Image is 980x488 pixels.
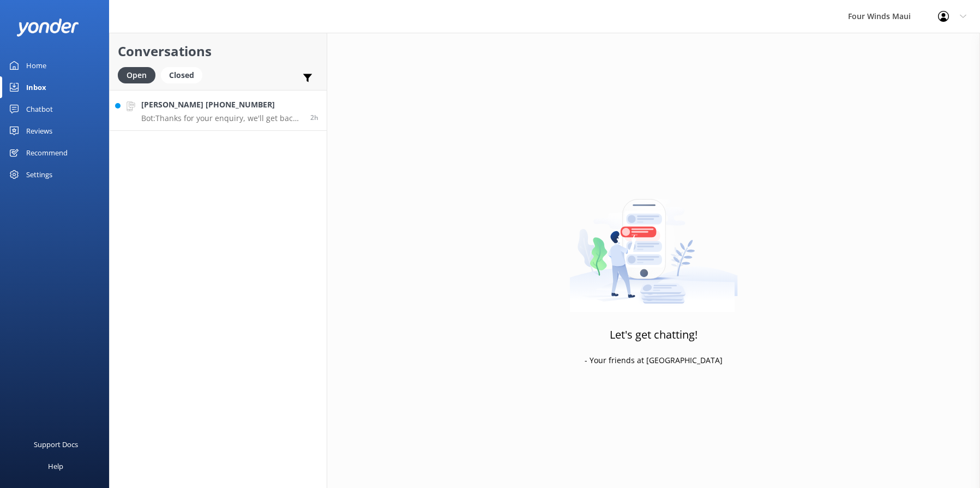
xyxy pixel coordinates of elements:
div: Help [48,455,63,477]
div: Reviews [26,120,52,142]
p: - Your friends at [GEOGRAPHIC_DATA] [585,354,723,366]
div: Settings [26,164,52,185]
h3: Let's get chatting! [610,326,698,344]
a: Closed [161,69,208,81]
div: Chatbot [26,98,53,120]
a: [PERSON_NAME] [PHONE_NUMBER]Bot:Thanks for your enquiry, we'll get back to you as soon as we can ... [110,90,327,131]
h4: [PERSON_NAME] [PHONE_NUMBER] [141,99,302,111]
a: Open [118,69,161,81]
h2: Conversations [118,41,318,62]
div: Closed [161,67,202,83]
div: Recommend [26,142,68,164]
div: Support Docs [34,433,78,455]
div: Home [26,55,46,76]
span: Sep 10 2025 07:25am (UTC -10:00) Pacific/Honolulu [310,113,318,122]
div: Open [118,67,155,83]
img: artwork of a man stealing a conversation from at giant smartphone [569,176,738,312]
p: Bot: Thanks for your enquiry, we'll get back to you as soon as we can during opening hours. [141,113,302,123]
div: Inbox [26,76,46,98]
img: yonder-white-logo.png [16,19,79,37]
